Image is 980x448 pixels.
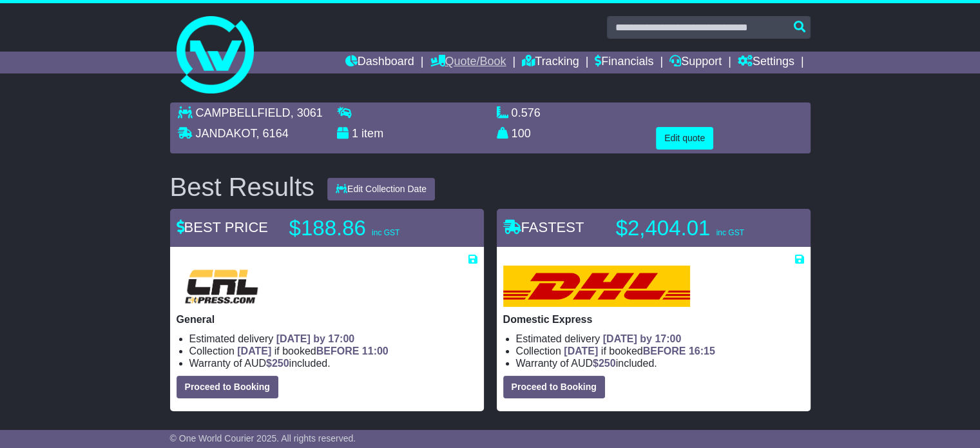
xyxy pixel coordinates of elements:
[593,358,616,369] span: $
[237,346,271,356] span: [DATE]
[196,127,256,140] span: JANDAKOT
[503,376,605,398] button: Proceed to Booking
[689,346,715,356] span: 16:15
[177,219,268,235] span: BEST PRICE
[516,345,804,357] li: Collection
[361,127,383,140] span: item
[603,333,682,344] span: [DATE] by 17:00
[256,127,289,140] span: , 6164
[177,266,267,307] img: CRL: General
[276,333,355,344] span: [DATE] by 17:00
[196,106,291,119] span: CAMPBELLFIELD
[189,333,477,345] li: Estimated delivery
[177,313,477,326] p: General
[564,346,598,356] span: [DATE]
[289,215,450,241] p: $188.86
[177,376,278,398] button: Proceed to Booking
[345,52,414,73] a: Dashboard
[669,52,722,73] a: Support
[189,345,477,357] li: Collection
[291,106,323,119] span: , 3061
[595,52,653,73] a: Financials
[516,357,804,369] li: Warranty of AUD included.
[643,346,686,356] span: BEFORE
[599,358,616,369] span: 250
[564,346,715,356] span: if booked
[362,346,389,356] span: 11:00
[352,127,358,140] span: 1
[430,52,506,73] a: Quote/Book
[656,127,713,150] button: Edit quote
[266,358,289,369] span: $
[512,127,531,140] span: 100
[372,228,399,237] span: inc GST
[503,266,690,307] img: DHL: Domestic Express
[738,52,794,73] a: Settings
[327,178,435,200] button: Edit Collection Date
[316,346,360,356] span: BEFORE
[170,433,356,443] span: © One World Courier 2025. All rights reserved.
[164,173,322,201] div: Best Results
[616,215,777,241] p: $2,404.01
[522,52,579,73] a: Tracking
[189,357,477,369] li: Warranty of AUD included.
[237,346,388,356] span: if booked
[503,313,804,326] p: Domestic Express
[272,358,289,369] span: 250
[512,106,541,119] span: 0.576
[716,228,744,237] span: inc GST
[516,333,804,345] li: Estimated delivery
[503,219,584,235] span: FASTEST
